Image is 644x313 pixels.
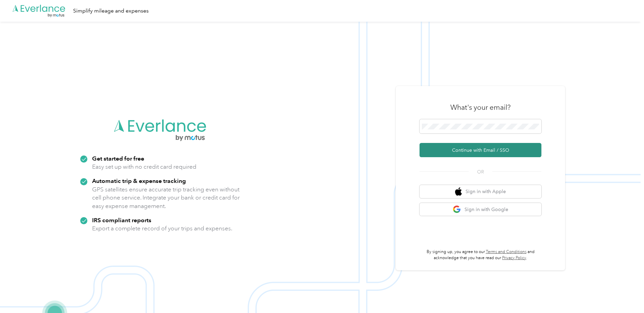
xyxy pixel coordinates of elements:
[92,216,151,224] strong: IRS compliant reports
[455,187,462,196] img: apple logo
[420,249,541,261] p: By signing up, you agree to our and acknowledge that you have read our .
[453,205,461,214] img: google logo
[420,185,541,198] button: apple logoSign in with Apple
[469,168,492,175] span: OR
[502,255,526,260] a: Privacy Policy
[92,155,144,162] strong: Get started for free
[73,7,149,15] div: Simplify mileage and expenses
[420,143,541,157] button: Continue with Email / SSO
[486,249,527,254] a: Terms and Conditions
[92,185,240,210] p: GPS satellites ensure accurate trip tracking even without cell phone service. Integrate your bank...
[450,103,511,112] h3: What's your email?
[92,163,196,171] p: Easy set up with no credit card required
[420,203,541,216] button: google logoSign in with Google
[92,177,186,184] strong: Automatic trip & expense tracking
[92,224,232,233] p: Export a complete record of your trips and expenses.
